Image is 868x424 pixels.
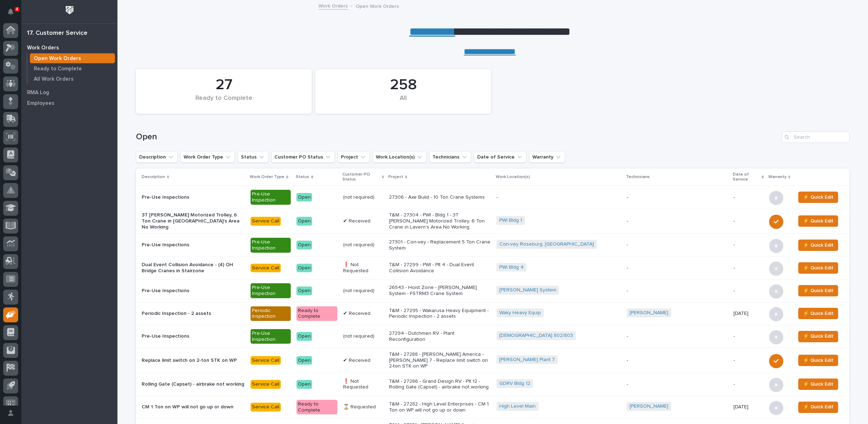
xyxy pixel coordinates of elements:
[251,238,291,253] div: Pre-Use Inspection
[34,55,81,62] p: Open Work Orders
[148,76,300,94] div: 27
[803,286,833,295] span: ⚡ Quick Edit
[136,132,779,142] h1: Open
[21,87,117,98] a: RMA Log
[296,193,312,202] div: Open
[803,241,833,249] span: ⚡ Quick Edit
[627,333,727,339] p: -
[63,4,76,17] img: Workspace Logo
[251,217,281,226] div: Service Call
[626,173,650,181] p: Technicians
[251,329,291,344] div: Pre-Use Inspection
[296,380,312,389] div: Open
[251,264,281,273] div: Service Call
[343,333,384,339] p: (not required)
[389,401,491,413] p: T&M - 27282 - High Level Enterprises - CM 1 Ton on WP will not go up or down
[142,173,165,181] p: Description
[296,356,312,365] div: Open
[627,288,727,294] p: -
[389,194,491,200] p: 27306 - Axe Build - 10 Ton Crane Systems
[356,2,399,10] p: Open Work Orders
[142,333,245,339] p: Pre-Use Inspections
[327,95,479,109] div: All
[627,242,727,248] p: -
[251,190,291,205] div: Pre-Use Inspection
[499,241,594,247] a: Con-vey Roseburg, [GEOGRAPHIC_DATA]
[798,402,838,413] button: ⚡ Quick Edit
[343,404,384,410] p: ⌛ Requested
[803,217,833,225] span: ⚡ Quick Edit
[803,193,833,202] span: ⚡ Quick Edit
[148,95,300,109] div: Ready to Complete
[389,262,491,274] p: T&M - 27299 - PWI - Plt 4 - Dual Event Collision Avoidance
[136,373,849,396] tr: Rolling Gate (Capset) - airbrake not workingService CallOpen❗ Not RequestedT&M - 27286 - Grand De...
[798,240,838,251] button: ⚡ Quick Edit
[136,257,849,279] tr: Dual Event Collision Avoidance - (4) OH Bridge Cranes in StairzoneService CallOpen❗ Not Requested...
[21,98,117,108] a: Employees
[21,42,117,53] a: Work Orders
[27,53,117,63] a: Open Work Orders
[296,306,337,321] div: Ready to Complete
[142,311,245,317] p: Periodic Inspection - 2 assets
[142,212,245,230] p: 3T [PERSON_NAME] Motorized Trolley, 6 Ton Crane in [GEOGRAPHIC_DATA]'s Area No Working
[803,309,833,318] span: ⚡ Quick Edit
[733,171,760,184] p: Date of Service
[733,242,763,248] p: -
[429,151,471,163] button: Technicians
[496,173,530,181] p: Work Location(s)
[343,311,384,317] p: ✔ Received
[499,333,573,339] a: [DEMOGRAPHIC_DATA] 802/803
[136,325,849,348] tr: Pre-Use InspectionsPre-Use InspectionOpen(not required)27294 - Dutchmen RV - Plant Reconfiguratio...
[803,356,833,365] span: ⚡ Quick Edit
[343,379,384,391] p: ❗ Not Requested
[238,151,268,163] button: Status
[388,173,403,181] p: Project
[499,218,522,224] a: PWI Bldg 1
[499,381,530,387] a: GDRV Bldg 12
[296,286,312,295] div: Open
[343,262,384,274] p: ❗ Not Requested
[627,194,727,200] p: -
[136,209,849,234] tr: 3T [PERSON_NAME] Motorized Trolley, 6 Ton Crane in [GEOGRAPHIC_DATA]'s Area No WorkingService Cal...
[16,7,18,12] p: 4
[251,380,281,389] div: Service Call
[733,265,763,271] p: -
[27,64,117,74] a: Ready to Complete
[251,403,281,412] div: Service Call
[343,194,384,200] p: (not required)
[499,357,555,363] a: [PERSON_NAME] Plant 7
[798,379,838,390] button: ⚡ Quick Edit
[389,212,491,230] p: T&M - 27304 - PWI - Bldg 1 - 3T [PERSON_NAME] Motorized Trolley, 6 Ton Crane in Lavern's Area No ...
[250,173,284,181] p: Work Order Type
[733,404,763,410] p: [DATE]
[803,403,833,411] span: ⚡ Quick Edit
[782,132,849,143] input: Search
[251,283,291,298] div: Pre-Use Inspection
[136,396,849,418] tr: CM 1 Ton on WP will not go up or downService CallReady to Complete⌛ RequestedT&M - 27282 - High L...
[499,287,556,293] a: [PERSON_NAME] System
[803,332,833,340] span: ⚡ Quick Edit
[499,403,536,409] a: High Level Main
[142,242,245,248] p: Pre-Use Inspections
[389,308,491,320] p: T&M - 27295 - Wakarusa Heavy Equipment - Periodic Inspection - 2 assets
[296,173,309,181] p: Status
[180,151,235,163] button: Work Order Type
[627,358,727,364] p: -
[733,333,763,339] p: -
[296,332,312,341] div: Open
[803,380,833,388] span: ⚡ Quick Edit
[271,151,335,163] button: Customer PO Status
[733,358,763,364] p: -
[389,331,491,343] p: 27294 - Dutchmen RV - Plant Reconfiguration
[630,403,668,409] a: [PERSON_NAME]
[389,379,491,391] p: T&M - 27286 - Grand Design RV - Plt 12 - Rolling Gate (Capset) - airbrake not working
[733,218,763,224] p: -
[630,310,668,316] a: [PERSON_NAME]
[343,242,384,248] p: (not required)
[798,355,838,366] button: ⚡ Quick Edit
[733,288,763,294] p: -
[296,241,312,249] div: Open
[389,285,491,297] p: 26543 - Hoist Zone - [PERSON_NAME] System - FSTRM3 Crane System
[373,151,426,163] button: Work Location(s)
